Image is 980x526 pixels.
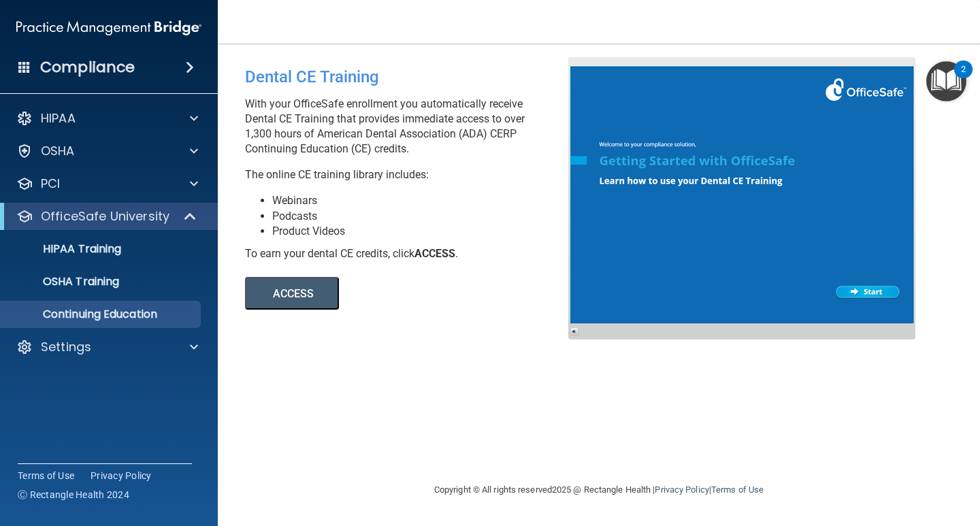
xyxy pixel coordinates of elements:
[711,484,764,495] a: Terms of Use
[18,469,74,482] a: Terms of Use
[91,469,152,482] a: Privacy Policy
[41,143,75,159] p: OSHA
[350,468,847,512] div: Copyright © All rights reserved 2025 @ Rectangle Health | |
[16,110,198,127] a: HIPAA
[245,97,578,157] p: With your OfficeSafe enrollment you automatically receive Dental CE Training that provides immedi...
[16,143,198,159] a: OSHA
[18,488,129,502] span: Ⓒ Rectangle Health 2024
[16,339,198,355] a: Settings
[9,242,121,256] p: HIPAA Training
[16,176,198,192] a: PCI
[245,289,617,299] a: ACCESS
[414,247,455,260] b: ACCESS
[245,246,578,261] div: To earn your dental CE credits, click .
[272,193,578,208] li: Webinars
[41,208,169,225] p: OfficeSafe University
[926,61,966,101] button: Open Resource Center, 2 new notifications
[655,484,708,495] a: Privacy Policy
[16,14,201,42] img: PMB logo
[41,339,91,355] p: Settings
[961,69,966,87] div: 2
[9,275,119,289] p: OSHA Training
[272,209,578,224] li: Podcasts
[41,110,76,127] p: HIPAA
[41,176,60,192] p: PCI
[40,58,135,77] h4: Compliance
[16,208,197,225] a: OfficeSafe University
[272,224,578,239] li: Product Videos
[245,57,578,97] div: Dental CE Training
[245,167,578,182] p: The online CE training library includes:
[9,308,195,321] p: Continuing Education
[245,277,339,310] button: ACCESS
